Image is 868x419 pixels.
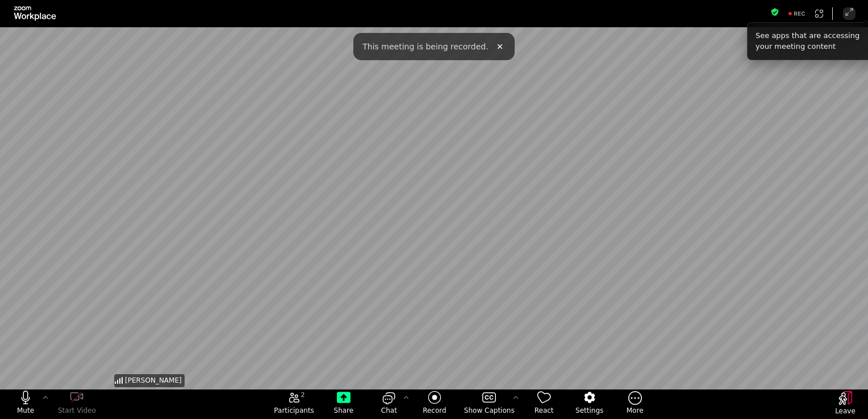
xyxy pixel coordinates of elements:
[495,42,504,51] i: close
[575,406,603,415] span: Settings
[535,406,554,415] span: React
[58,406,96,415] span: Start Video
[627,406,644,415] span: More
[362,41,488,52] span: This meeting is being recorded.
[510,391,521,405] button: More options for captions, menu button
[843,7,856,20] button: Enter Full Screen
[835,407,856,416] span: Leave
[567,391,612,418] button: Settings
[423,406,446,415] span: Record
[17,406,34,415] span: Mute
[334,406,354,415] span: Share
[813,7,825,20] button: Apps Accessing Content in This Meeting
[40,391,51,405] button: More audio controls
[400,391,412,405] button: Chat Settings
[321,391,366,418] button: Share
[612,391,658,418] button: More meeting control
[125,376,182,386] span: [PERSON_NAME]
[381,406,397,415] span: Chat
[301,391,305,400] span: 2
[267,391,321,418] button: open the participants list pane,[2] particpants
[521,391,567,418] button: React
[457,391,521,418] button: Show Captions
[366,391,412,418] button: open the chat panel
[51,391,102,418] button: start my video
[464,406,515,415] span: Show Captions
[770,7,779,20] button: Meeting information
[412,391,457,418] button: Record
[274,406,314,415] span: Participants
[823,391,868,418] button: Leave
[783,7,811,20] div: Recording to cloud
